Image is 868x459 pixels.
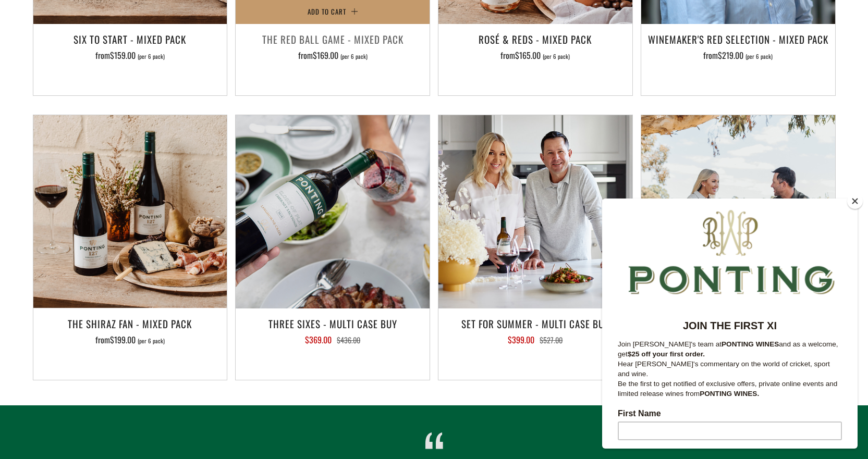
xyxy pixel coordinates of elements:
[444,30,627,48] h3: Rosé & Reds - Mixed Pack
[95,333,165,346] span: from
[16,210,240,223] label: First Name
[39,30,222,48] h3: Six To Start - Mixed Pack
[241,315,424,332] h3: Three Sixes - Multi Case Buy
[500,49,570,61] span: from
[438,315,632,367] a: Set For Summer - Multi Case Buy $399.00 $527.00
[16,298,240,311] label: Email
[11,41,857,59] button: SUBSCRIBE
[298,49,368,61] span: from
[110,333,136,346] span: $199.00
[16,160,240,180] p: Hear [PERSON_NAME]'s commentary on the world of cricket, sport and wine.
[641,30,835,82] a: Winemaker's Red Selection - Mixed Pack from$219.00 (per 6 pack)
[373,13,495,28] strong: JOIN THE FIRST XI
[110,49,136,61] span: $159.00
[16,373,234,418] span: We will send you a confirmation email to subscribe. I agree to sign up to the Ponting Wines newsl...
[33,315,227,367] a: The Shiraz Fan - Mixed Pack from$199.00 (per 6 pack)
[236,315,430,367] a: Three Sixes - Multi Case Buy $369.00 $436.00
[438,30,632,82] a: Rosé & Reds - Mixed Pack from$165.00 (per 6 pack)
[138,338,165,344] span: (per 6 pack)
[508,333,534,346] span: $399.00
[241,30,424,48] h3: The Red Ball Game - Mixed Pack
[236,30,430,82] a: The Red Ball Game - Mixed Pack from$169.00 (per 6 pack)
[16,141,240,160] p: Join [PERSON_NAME]'s team at and as a welcome, get
[308,6,346,17] span: Add to Cart
[97,191,157,199] strong: PONTING WINES.
[543,54,570,59] span: (per 6 pack)
[95,49,165,61] span: from
[81,121,175,133] strong: JOIN THE FIRST XI
[337,334,360,345] span: $436.00
[39,315,222,332] h3: The Shiraz Fan - Mixed Pack
[119,142,177,150] strong: PONTING WINES
[703,49,773,61] span: from
[340,54,368,59] span: (per 6 pack)
[313,49,338,61] span: $169.00
[745,54,773,59] span: (per 6 pack)
[305,333,332,346] span: $369.00
[646,30,830,48] h3: Winemaker's Red Selection - Mixed Pack
[515,49,541,61] span: $165.00
[718,49,743,61] span: $219.00
[16,180,240,200] p: Be the first to get notified of exclusive offers, private online events and limited release wines...
[540,334,563,345] span: $527.00
[16,342,240,361] input: Subscribe
[444,315,627,332] h3: Set For Summer - Multi Case Buy
[26,152,103,159] strong: $25 off your first order.
[138,54,165,59] span: (per 6 pack)
[33,30,227,82] a: Six To Start - Mixed Pack from$159.00 (per 6 pack)
[847,193,863,209] button: Close
[16,254,240,267] label: Last Name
